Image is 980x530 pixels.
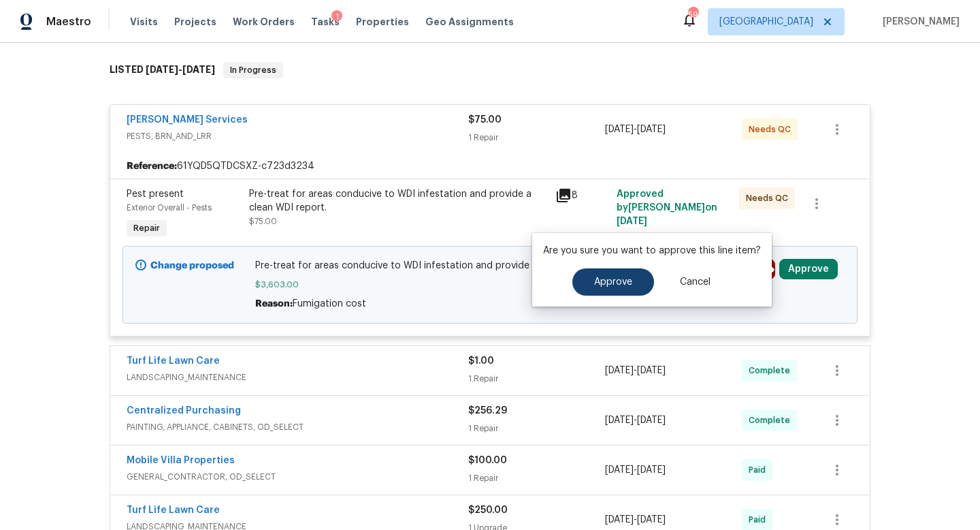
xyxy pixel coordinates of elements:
[425,15,514,29] span: Geo Assignments
[605,463,666,477] span: -
[605,414,666,427] span: -
[605,416,634,425] span: [DATE]
[255,259,725,272] span: Pre-treat for areas conducive to WDI infestation and provide a clean WDI report.
[594,277,632,287] span: Approve
[543,244,761,258] p: Are you sure you want to approve this line item?
[233,15,295,29] span: Work Orders
[127,456,235,465] a: Mobile Villa Properties
[468,131,605,144] div: 1 Repair
[46,15,91,29] span: Maestro
[127,406,241,416] a: Centralized Purchasing
[127,371,468,384] span: LANDSCAPING_MAINTENANCE
[746,191,794,205] span: Needs QC
[468,422,605,435] div: 1 Repair
[127,204,212,212] span: Exterior Overall - Pests
[572,268,654,296] button: Approve
[688,8,698,22] div: 59
[255,299,293,309] span: Reason:
[617,217,647,226] span: [DATE]
[877,15,960,29] span: [PERSON_NAME]
[637,125,666,134] span: [DATE]
[127,189,184,199] span: Pest present
[127,356,220,366] a: Turf Life Lawn Care
[605,513,666,527] span: -
[468,456,507,465] span: $100.00
[105,48,875,92] div: LISTED [DATE]-[DATE]In Progress
[127,159,177,173] b: Reference:
[637,515,666,525] span: [DATE]
[127,129,468,143] span: PESTS, BRN_AND_LRR
[468,356,494,366] span: $1.00
[174,15,216,29] span: Projects
[331,10,342,24] div: 1
[680,277,710,287] span: Cancel
[127,420,468,434] span: PAINTING, APPLIANCE, CABINETS, OD_SELECT
[128,221,165,235] span: Repair
[658,268,732,296] button: Cancel
[110,154,870,178] div: 61YQD5QTDCSXZ-c723d3234
[356,15,409,29] span: Properties
[468,505,508,515] span: $250.00
[293,299,366,309] span: Fumigation cost
[130,15,158,29] span: Visits
[719,15,813,29] span: [GEOGRAPHIC_DATA]
[749,364,796,377] span: Complete
[749,414,796,427] span: Complete
[249,187,547,215] div: Pre-treat for areas conducive to WDI infestation and provide a clean WDI report.
[637,416,666,425] span: [DATE]
[749,123,796,136] span: Needs QC
[555,187,608,204] div: 8
[127,505,220,515] a: Turf Life Lawn Care
[127,115,248,125] a: [PERSON_NAME] Services
[749,513,771,527] span: Paid
[225,63,282,77] span: In Progress
[605,465,634,475] span: [DATE]
[146,65,178,74] span: [DATE]
[127,470,468,484] span: GENERAL_CONTRACTOR, OD_SELECT
[749,463,771,477] span: Paid
[617,189,717,226] span: Approved by [PERSON_NAME] on
[311,17,340,27] span: Tasks
[150,261,234,270] b: Change proposed
[182,65,215,74] span: [DATE]
[468,372,605,386] div: 1 Repair
[779,259,838,279] button: Approve
[146,65,215,74] span: -
[605,125,634,134] span: [DATE]
[605,123,666,136] span: -
[637,465,666,475] span: [DATE]
[255,278,725,292] span: $3,603.00
[468,406,507,416] span: $256.29
[605,515,634,525] span: [DATE]
[468,471,605,485] div: 1 Repair
[249,217,277,225] span: $75.00
[110,62,215,78] h6: LISTED
[605,364,666,377] span: -
[637,366,666,375] span: [DATE]
[468,115,502,125] span: $75.00
[605,366,634,375] span: [DATE]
